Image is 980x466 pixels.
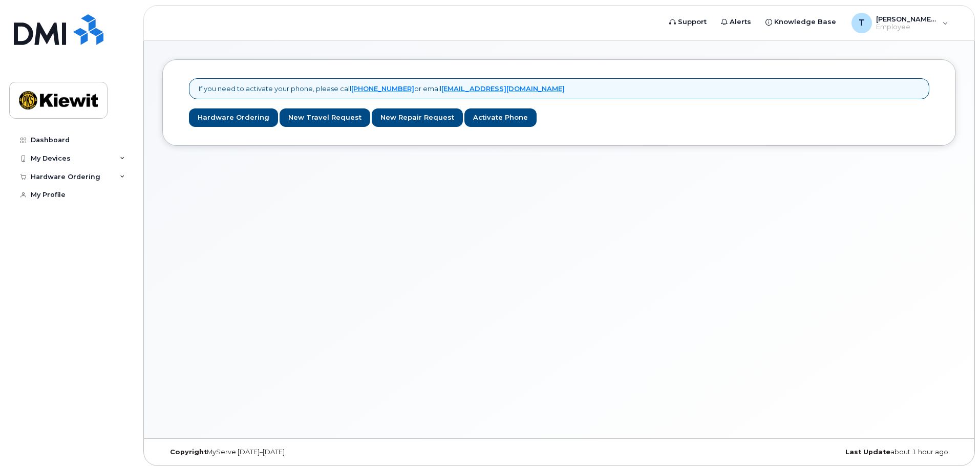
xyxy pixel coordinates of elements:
a: [EMAIL_ADDRESS][DOMAIN_NAME] [441,84,565,93]
a: New Repair Request [372,108,463,127]
div: MyServe [DATE]–[DATE] [162,448,427,456]
strong: Copyright [170,448,207,456]
a: New Travel Request [280,108,370,127]
p: If you need to activate your phone, please call or email [199,84,565,94]
strong: Last Update [845,448,890,456]
div: about 1 hour ago [691,448,956,456]
a: Activate Phone [464,108,537,127]
a: Hardware Ordering [189,108,278,127]
a: [PHONE_NUMBER] [351,84,414,93]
